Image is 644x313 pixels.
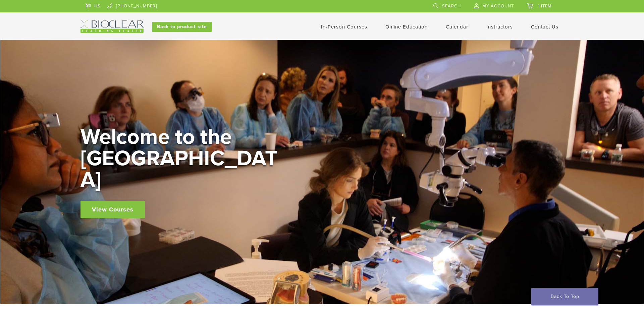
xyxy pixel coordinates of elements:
[531,288,598,305] a: Back To Top
[486,24,513,30] a: Instructors
[385,24,428,30] a: Online Education
[442,3,461,9] span: Search
[80,201,145,218] a: View Courses
[152,22,212,32] a: Back to product site
[321,24,367,30] a: In-Person Courses
[538,3,552,9] span: 1 item
[446,24,468,30] a: Calendar
[80,20,144,33] img: Bioclear
[531,24,558,30] a: Contact Us
[80,126,282,191] h2: Welcome to the [GEOGRAPHIC_DATA]
[482,3,514,9] span: My Account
